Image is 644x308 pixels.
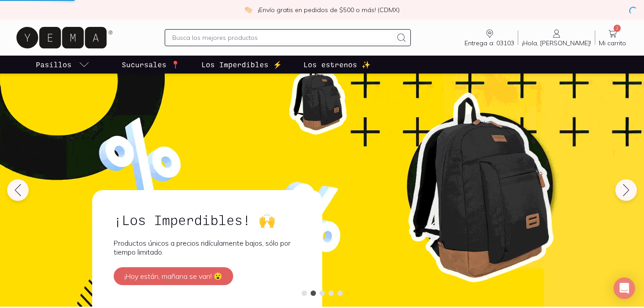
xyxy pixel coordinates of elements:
a: ¡Los Imperdibles! 🙌Productos únicos a precios ridículamente bajos, sólo por tiempo limitado.¡Hoy ... [92,190,322,307]
a: Sucursales 📍 [120,56,182,74]
a: ¡Hola, [PERSON_NAME]! [518,28,595,47]
a: 2Mi carrito [595,28,630,47]
div: Open Intercom Messenger [614,278,635,299]
p: Los Imperdibles ⚡️ [201,59,282,70]
p: Pasillos [36,59,72,70]
p: Productos únicos a precios ridículamente bajos, sólo por tiempo limitado. [114,239,301,256]
span: ¡Hola, [PERSON_NAME]! [522,39,591,47]
p: Los estrenos ✨ [303,59,371,70]
span: Entrega a: 03103 [465,39,514,47]
span: Mi carrito [599,39,626,47]
h2: ¡Los Imperdibles! 🙌 [114,212,301,228]
a: pasillo-todos-link [34,56,91,74]
a: Los estrenos ✨ [302,56,372,74]
input: Busca los mejores productos [172,32,392,43]
img: check [244,6,252,14]
p: Sucursales 📍 [122,59,180,70]
span: 2 [614,25,621,32]
p: ¡Envío gratis en pedidos de $500 o más! (CDMX) [258,5,400,14]
a: Los Imperdibles ⚡️ [200,56,284,74]
a: Entrega a: 03103 [461,28,518,47]
button: ¡Hoy están, mañana se van! 😮 [114,267,233,285]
